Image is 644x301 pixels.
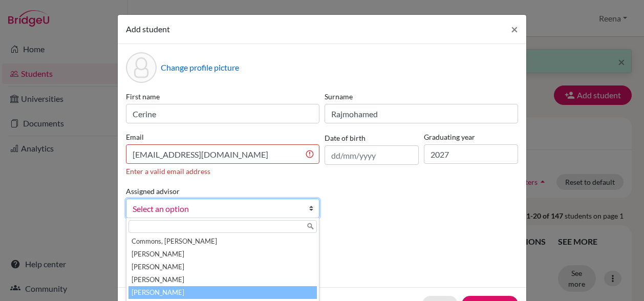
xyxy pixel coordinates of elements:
input: dd/mm/yyyy [325,145,419,165]
span: Select an option [133,202,299,216]
li: [PERSON_NAME] [128,273,317,286]
p: Parents [126,234,518,247]
li: Commons, [PERSON_NAME] [128,235,317,248]
label: Assigned advisor [126,186,180,197]
div: Profile picture [126,52,157,83]
label: First name [126,91,319,102]
li: [PERSON_NAME] [128,261,317,273]
li: [PERSON_NAME] [128,248,317,261]
label: Date of birth [325,133,366,143]
button: Close [503,15,526,44]
div: Enter a valid email address [126,166,319,177]
label: Email [126,132,319,142]
li: [PERSON_NAME] [128,286,317,299]
label: Graduating year [424,132,518,142]
label: Surname [325,91,518,102]
span: × [511,21,518,36]
span: Add student [126,24,170,34]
